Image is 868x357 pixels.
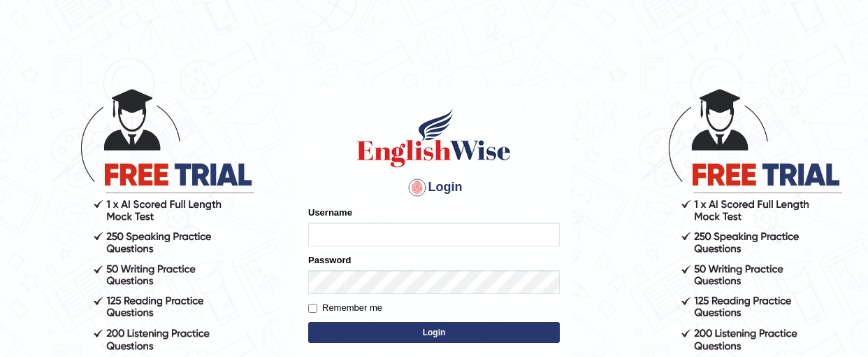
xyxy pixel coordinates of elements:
[308,206,352,219] label: Username
[308,301,382,315] label: Remember me
[308,304,317,313] input: Remember me
[308,322,560,343] button: Login
[308,253,351,267] label: Password
[308,176,560,199] h4: Login
[354,106,514,169] img: Logo of English Wise sign in for intelligent practice with AI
